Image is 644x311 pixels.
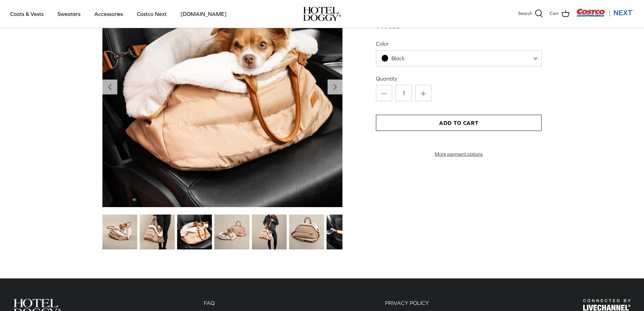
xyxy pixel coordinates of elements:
a: hoteldoggy.com hoteldoggycom [303,7,341,21]
button: Previous [102,80,117,94]
button: Next [328,80,342,94]
input: Quantity [396,85,412,101]
a: [DOMAIN_NAME] [174,2,233,25]
label: Quantity [376,75,542,82]
a: Search [518,9,543,18]
a: Visit Costco Next [576,13,634,18]
a: Sweaters [51,2,87,25]
span: Cart [550,10,559,17]
img: Costco Next [576,8,634,17]
img: hoteldoggycom [303,7,341,21]
button: Add to Cart [376,115,542,131]
span: Black [376,55,418,62]
img: Hotel Doggy Costco Next [583,299,630,311]
a: More payment options [376,151,542,157]
a: Coats & Vests [4,2,50,25]
a: Cart [550,9,570,18]
a: Costco Next [131,2,173,25]
a: FAQ [204,300,215,306]
span: Search [518,10,532,17]
span: Black [391,55,405,61]
label: Color [376,40,542,47]
span: Black [376,50,542,66]
a: PRIVACY POLICY [385,300,429,306]
img: small dog in a tan dog carrier on a black seat in the car [177,215,212,249]
a: Accessories [88,2,129,25]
